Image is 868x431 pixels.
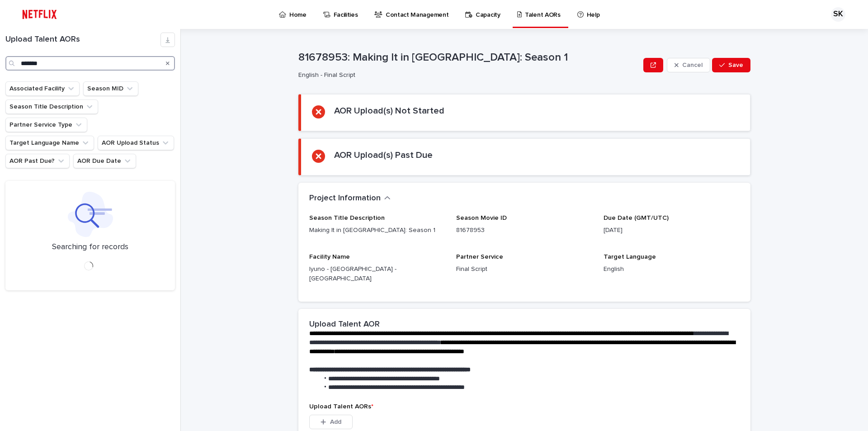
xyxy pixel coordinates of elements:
button: AOR Upload Status [98,136,174,150]
button: Season MID [83,81,138,96]
button: Cancel [667,58,710,72]
p: English [604,265,740,274]
p: Final Script [456,265,592,274]
span: Save [728,62,743,68]
input: Search [5,56,175,71]
button: Save [712,58,750,72]
h2: AOR Upload(s) Not Started [334,105,444,116]
button: AOR Past Due? [5,154,70,168]
span: Cancel [682,62,703,68]
span: Partner Service [456,254,503,260]
h1: Upload Talent AORs [5,35,160,45]
p: Searching for records [52,242,128,252]
button: Season Title Description [5,99,98,114]
p: [DATE] [604,226,740,235]
p: 81678953: Making It in [GEOGRAPHIC_DATA]: Season 1 [298,51,640,64]
button: Project Information [309,194,391,204]
p: Iyuno - [GEOGRAPHIC_DATA] - [GEOGRAPHIC_DATA] [309,265,445,284]
span: Season Movie ID [456,215,507,221]
button: Partner Service Type [5,118,87,132]
button: Target Language Name [5,136,94,150]
p: 81678953 [456,226,592,235]
button: AOR Due Date [73,154,136,168]
span: Add [330,419,341,425]
p: Making It in [GEOGRAPHIC_DATA]: Season 1 [309,226,445,235]
span: Facility Name [309,254,350,260]
span: Due Date (GMT/UTC) [604,215,669,221]
span: Upload Talent AORs [309,403,373,410]
div: SK [831,7,845,22]
span: Season Title Description [309,215,385,221]
button: Add [309,415,353,429]
h2: Project Information [309,194,381,204]
p: English - Final Script [298,71,636,79]
button: Associated Facility [5,81,80,96]
img: ifQbXi3ZQGMSEF7WDB7W [18,5,61,24]
h2: AOR Upload(s) Past Due [334,150,433,161]
h2: Upload Talent AOR [309,320,380,330]
span: Target Language [604,254,656,260]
